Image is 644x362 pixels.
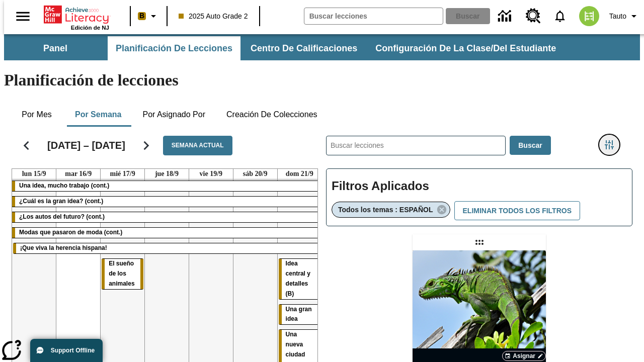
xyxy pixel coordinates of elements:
[599,135,619,155] button: Menú lateral de filtros
[12,181,321,191] div: Una idea, mucho trabajo (cont.)
[109,260,134,287] span: El sueño de los animales
[327,136,505,155] input: Buscar lecciones
[139,10,144,22] span: B
[30,339,103,362] button: Support Offline
[4,71,640,89] h1: Planificación de lecciones
[605,7,644,25] button: Perfil/Configuración
[179,11,248,22] span: 2025 Auto Grade 2
[279,259,320,299] div: Idea central y detalles (B)
[198,169,225,179] a: 19 de septiembre de 2025
[12,212,321,222] div: ¿Los autos del futuro? (cont.)
[326,168,632,227] div: Filtros Aplicados
[12,103,62,127] button: Por mes
[63,169,94,179] a: 16 de septiembre de 2025
[520,3,547,30] a: Centro de recursos, Se abrirá en una pestaña nueva.
[243,36,365,60] button: Centro de calificaciones
[133,133,159,158] button: Seguir
[13,243,320,253] div: ¡Que viva la herencia hispana!
[338,206,433,214] span: Todos los temas : ESPAÑOL
[153,169,181,179] a: 18 de septiembre de 2025
[286,306,312,323] span: Una gran idea
[134,7,164,25] button: Boost El color de la clase es anaranjado claro. Cambiar el color de la clase.
[19,198,103,205] span: ¿Cuál es la gran idea? (cont.)
[241,169,270,179] a: 20 de septiembre de 2025
[367,36,564,60] button: Configuración de la clase/del estudiante
[4,36,565,60] div: Subbarra de navegación
[108,36,240,60] button: Planificación de lecciones
[12,197,321,207] div: ¿Cuál es la gran idea? (cont.)
[332,174,627,199] h2: Filtros Aplicados
[284,169,315,179] a: 21 de septiembre de 2025
[471,234,488,250] div: Lección arrastrable: Lluvia de iguanas
[19,229,122,236] span: Modas que pasaron de moda (cont.)
[44,4,109,31] div: Portada
[513,351,535,360] span: Asignar
[286,260,310,297] span: Idea central y detalles (B)
[19,182,109,189] span: Una idea, mucho trabajo (cont.)
[8,2,38,31] button: Abrir el menú lateral
[332,202,450,218] div: Eliminar Todos los temas : ESPAÑOL el ítem seleccionado del filtro
[579,6,599,26] img: avatar image
[4,34,640,60] div: Subbarra de navegación
[20,244,107,251] span: ¡Que viva la herencia hispana!
[102,259,143,289] div: El sueño de los animales
[218,103,326,127] button: Creación de colecciones
[14,133,39,158] button: Regresar
[51,347,95,354] span: Support Offline
[108,169,137,179] a: 17 de septiembre de 2025
[44,5,109,25] a: Portada
[20,169,48,179] a: 15 de septiembre de 2025
[67,103,129,127] button: Por semana
[454,201,580,221] button: Eliminar todos los filtros
[547,3,573,29] a: Notificaciones
[5,36,106,60] button: Panel
[492,3,520,30] a: Centro de información
[573,3,605,29] button: Escoja un nuevo avatar
[134,103,213,127] button: Por asignado por
[12,228,321,238] div: Modas que pasaron de moda (cont.)
[71,25,109,31] span: Edición de NJ
[47,139,125,151] h2: [DATE] – [DATE]
[19,213,105,220] span: ¿Los autos del futuro? (cont.)
[163,136,232,155] button: Semana actual
[502,351,546,361] button: Asignar Elegir fechas
[304,8,443,24] input: Buscar campo
[279,305,320,325] div: Una gran idea
[510,136,550,155] button: Buscar
[609,11,626,22] span: Tauto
